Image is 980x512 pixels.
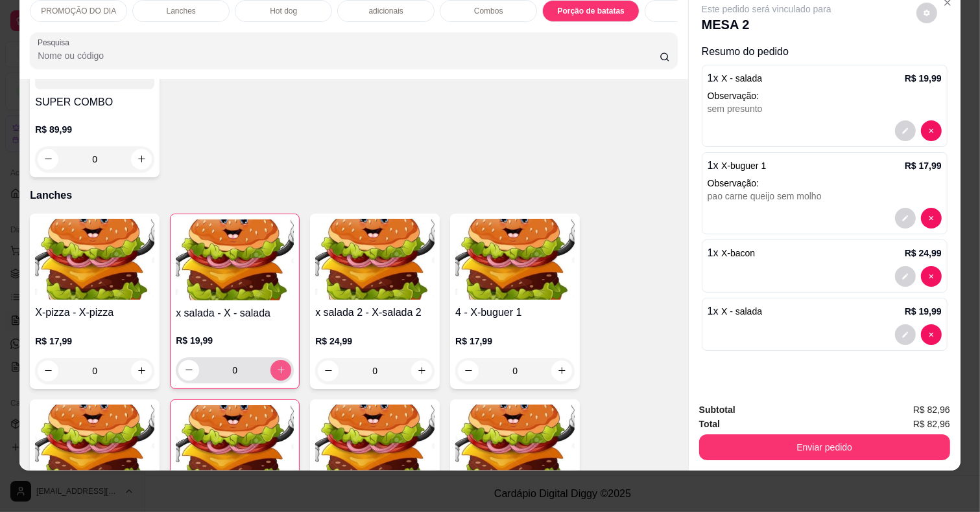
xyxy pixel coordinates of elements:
[35,335,154,348] p: R$ 17,99
[38,149,58,170] button: decrease-product-quantity
[315,305,435,320] h4: x salada 2 - X-salada 2
[895,324,916,345] button: decrease-product-quantity
[455,405,575,485] img: product-image
[708,102,942,115] div: sem presunto
[708,245,756,261] p: 1 x
[699,405,735,415] strong: Subtotal
[176,334,294,347] p: R$ 19,99
[38,37,74,48] label: Pesquisa
[270,6,297,16] p: Hot dog
[455,305,575,320] h4: 4 - X-buguer 1
[176,405,294,486] img: product-image
[721,306,762,317] span: X - salada
[905,72,942,85] p: R$ 19,99
[41,6,116,16] p: PROMOÇÃO DO DIA
[921,120,942,141] button: decrease-product-quantity
[721,248,755,258] span: X-bacon
[913,417,950,431] span: R$ 82,96
[708,71,762,86] p: 1 x
[921,324,942,345] button: decrease-product-quantity
[315,405,435,485] img: product-image
[35,123,154,136] p: R$ 89,99
[131,361,152,381] button: increase-product-quantity
[895,120,916,141] button: decrease-product-quantity
[369,6,403,16] p: adicionais
[35,305,154,320] h4: X-pizza - X-pizza
[455,335,575,348] p: R$ 17,99
[35,95,154,110] h4: SUPER COMBO
[270,360,291,381] button: increase-product-quantity
[455,219,575,300] img: product-image
[921,208,942,228] button: decrease-product-quantity
[708,158,767,173] p: 1 x
[895,208,916,228] button: decrease-product-quantity
[913,403,950,417] span: R$ 82,96
[702,16,831,34] p: MESA 2
[35,405,154,485] img: product-image
[702,3,831,16] p: Este pedido será vinculado para
[474,6,503,16] p: Combos
[178,360,199,381] button: decrease-product-quantity
[167,6,196,16] p: Lanches
[905,159,942,172] p: R$ 17,99
[905,247,942,260] p: R$ 24,99
[131,149,152,170] button: increase-product-quantity
[708,304,762,319] p: 1 x
[38,361,58,381] button: decrease-product-quantity
[176,306,294,321] h4: x salada - X - salada
[551,361,572,381] button: increase-product-quantity
[905,305,942,318] p: R$ 19,99
[708,177,942,190] p: Observação:
[699,434,950,460] button: Enviar pedido
[411,361,432,381] button: increase-product-quantity
[708,89,942,102] p: Observação:
[30,188,678,203] p: Lanches
[708,190,942,203] div: pao carne queijo sem molho
[702,44,948,60] p: Resumo do pedido
[315,335,435,348] p: R$ 24,99
[176,219,294,300] img: product-image
[699,419,720,429] strong: Total
[38,49,660,62] input: Pesquisa
[315,219,435,300] img: product-image
[721,73,762,83] span: X - salada
[916,3,937,23] button: decrease-product-quantity
[895,266,916,287] button: decrease-product-quantity
[721,161,766,171] span: X-buguer 1
[558,6,625,16] p: Porção de batatas
[35,219,154,300] img: product-image
[921,266,942,287] button: decrease-product-quantity
[318,361,339,381] button: decrease-product-quantity
[458,361,479,381] button: decrease-product-quantity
